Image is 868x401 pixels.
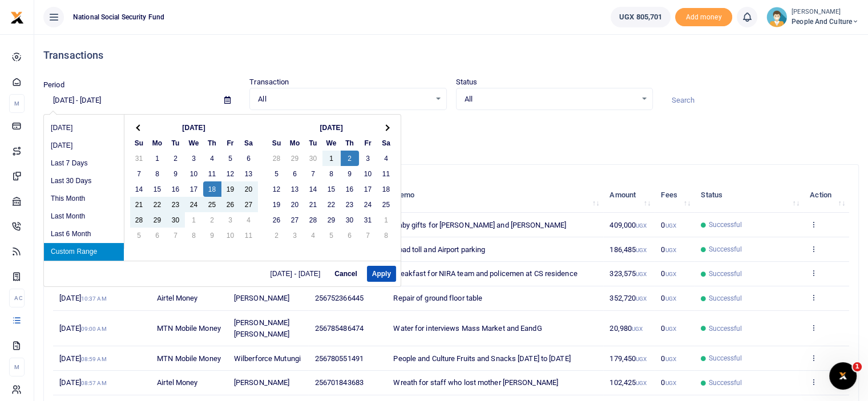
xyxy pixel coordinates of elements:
td: 8 [322,166,341,181]
li: Toup your wallet [675,8,732,27]
td: 2 [268,228,286,243]
td: 14 [130,181,148,197]
li: M [9,358,25,376]
span: 256785486474 [315,324,364,333]
th: We [185,135,203,151]
span: 179,450 [609,354,647,363]
small: 09:00 AM [81,326,107,332]
label: Status [456,76,478,88]
td: 3 [221,212,240,228]
td: 26 [268,212,286,228]
td: 22 [148,197,167,212]
td: 9 [167,166,185,181]
td: 17 [359,181,377,197]
span: 0 [661,354,676,363]
td: 11 [240,228,258,243]
td: 30 [167,212,185,228]
td: 7 [130,166,148,181]
span: People and Culture Fruits and Snacks [DATE] to [DATE] [393,354,570,363]
li: This Month [44,190,124,208]
th: Tu [167,135,185,151]
td: 20 [286,197,304,212]
td: 21 [304,197,322,212]
td: 27 [240,197,258,212]
small: UGX [636,222,647,229]
td: 23 [167,197,185,212]
th: Memo: activate to sort column ascending [387,177,603,213]
td: 6 [286,166,304,181]
th: We [322,135,341,151]
td: 13 [286,181,304,197]
span: Wreath for staff who lost mother [PERSON_NAME] [393,378,558,387]
span: [PERSON_NAME] [234,378,289,387]
span: [DATE] [59,354,106,363]
small: UGX [665,222,676,229]
span: 409,000 [609,221,647,229]
td: 20 [240,181,258,197]
td: 18 [377,181,395,197]
td: 8 [377,228,395,243]
span: 20,980 [609,324,643,333]
td: 24 [185,197,203,212]
span: Repair of ground floor table [393,294,482,302]
td: 25 [203,197,221,212]
td: 15 [148,181,167,197]
th: Su [268,135,286,151]
td: 19 [221,181,240,197]
td: 8 [148,166,167,181]
small: [PERSON_NAME] [792,7,859,17]
td: 6 [341,228,359,243]
td: 5 [322,228,341,243]
td: 4 [377,151,395,166]
th: Mo [148,135,167,151]
td: 30 [304,151,322,166]
small: UGX [665,271,676,277]
td: 23 [341,197,359,212]
li: [DATE] [44,137,124,155]
li: Last 30 Days [44,172,124,190]
span: [DATE] [59,378,106,387]
span: Successful [708,293,742,303]
td: 9 [341,166,359,181]
td: 28 [304,212,322,228]
td: 29 [286,151,304,166]
small: UGX [636,380,647,386]
td: 11 [377,166,395,181]
td: 24 [359,197,377,212]
td: 1 [322,151,341,166]
td: 5 [221,151,240,166]
span: 256701843683 [315,378,364,387]
span: [PERSON_NAME] [PERSON_NAME] [234,318,289,338]
td: 27 [286,212,304,228]
span: MTN Mobile Money [157,324,221,333]
span: Successful [708,378,742,388]
td: 2 [341,151,359,166]
span: [DATE] - [DATE] [271,270,325,277]
td: 29 [148,212,167,228]
td: 6 [148,228,167,243]
span: 256752366445 [315,294,364,302]
span: Wilberforce Mutungi [234,354,301,363]
td: 12 [268,181,286,197]
td: 28 [130,212,148,228]
small: UGX [632,326,643,332]
span: National Social Security Fund [68,12,169,22]
th: Th [341,135,359,151]
th: Action: activate to sort column ascending [804,177,849,213]
span: Baby gifts for [PERSON_NAME] and [PERSON_NAME] [393,221,566,229]
td: 14 [304,181,322,197]
span: All [465,94,636,105]
th: Sa [240,135,258,151]
td: 15 [322,181,341,197]
span: MTN Mobile Money [157,354,221,363]
td: 11 [203,166,221,181]
small: UGX [665,295,676,302]
li: [DATE] [44,119,124,137]
td: 21 [130,197,148,212]
td: 16 [341,181,359,197]
th: [DATE] [286,120,377,135]
td: 28 [268,151,286,166]
td: 7 [359,228,377,243]
td: 13 [240,166,258,181]
span: 102,425 [609,378,647,387]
